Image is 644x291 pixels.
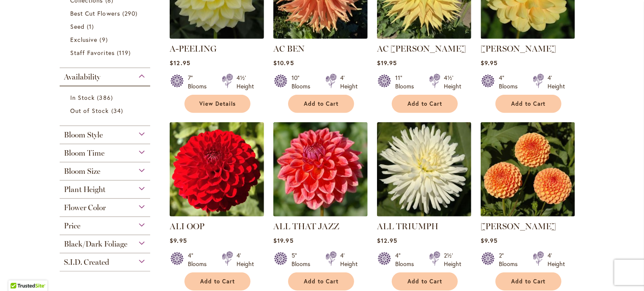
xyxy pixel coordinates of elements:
span: $19.95 [377,59,397,67]
span: 119 [117,48,133,57]
div: 11" Blooms [395,74,419,91]
a: ALI OOP [170,210,264,218]
div: 4" Blooms [395,251,419,268]
div: 2" Blooms [499,251,523,268]
a: Seed [70,22,142,31]
iframe: Launch Accessibility Center [6,261,30,285]
div: 4½' Height [444,74,461,91]
button: Add to Cart [392,95,458,113]
a: Best Cut Flowers [70,9,142,18]
a: A-Peeling [170,33,264,41]
div: 4' Height [237,251,254,268]
div: 4' Height [340,74,358,91]
button: Add to Cart [184,272,250,291]
div: 4½' Height [237,74,254,91]
button: Add to Cart [288,95,354,113]
button: Add to Cart [495,272,561,291]
span: $12.95 [377,236,397,244]
span: Flower Color [64,203,106,212]
span: $10.95 [273,59,294,67]
span: Seed [70,22,85,30]
span: $12.95 [170,59,190,67]
span: Black/Dark Foliage [64,239,127,249]
span: Staff Favorites [70,49,115,57]
a: In Stock 386 [70,93,142,102]
a: AC [PERSON_NAME] [377,44,466,54]
span: Add to Cart [304,278,339,285]
a: [PERSON_NAME] [481,221,556,231]
img: AMBER QUEEN [481,122,575,217]
a: ALL THAT JAZZ [273,221,339,231]
button: Add to Cart [392,272,458,291]
div: 4" Blooms [188,251,212,268]
a: View Details [184,95,250,113]
span: Add to Cart [304,100,339,107]
span: In Stock [70,93,95,102]
span: Add to Cart [407,100,442,107]
a: AC Jeri [377,33,471,41]
img: ALL TRIUMPH [377,122,471,217]
span: $9.95 [481,59,498,67]
span: 34 [111,106,125,115]
a: ALI OOP [170,221,204,231]
div: 5" Blooms [292,251,315,268]
span: Exclusive [70,36,97,44]
img: ALI OOP [170,122,264,217]
span: Add to Cart [511,278,546,285]
a: ALL TRIUMPH [377,210,471,218]
span: View Details [199,100,236,107]
div: 4" Blooms [499,74,523,91]
div: 2½' Height [444,251,461,268]
a: A-PEELING [170,44,217,54]
span: 386 [97,93,115,102]
span: Availability [64,72,100,82]
span: Bloom Time [64,148,105,158]
div: 4' Height [340,251,358,268]
a: Out of Stock 34 [70,106,142,115]
div: 7" Blooms [188,74,212,91]
a: AMBER QUEEN [481,210,575,218]
a: Staff Favorites [70,48,142,57]
span: Add to Cart [200,278,235,285]
span: Best Cut Flowers [70,9,120,17]
span: Add to Cart [511,100,546,107]
span: $19.95 [273,236,293,244]
img: ALL THAT JAZZ [273,122,368,217]
a: Exclusive [70,35,142,44]
span: 1 [87,22,96,31]
a: AHOY MATEY [481,33,575,41]
div: 10" Blooms [292,74,315,91]
span: Price [64,221,80,231]
span: Add to Cart [407,278,442,285]
span: 9 [100,35,110,44]
a: AC BEN [273,44,305,54]
span: Out of Stock [70,107,109,115]
button: Add to Cart [495,95,561,113]
div: 4' Height [548,74,565,91]
span: $9.95 [481,236,498,244]
span: S.I.D. Created [64,258,109,267]
a: ALL THAT JAZZ [273,210,368,218]
span: $9.95 [170,236,187,244]
a: ALL TRIUMPH [377,221,438,231]
div: 4' Height [548,251,565,268]
span: Plant Height [64,185,105,194]
span: Bloom Size [64,167,100,176]
a: AC BEN [273,33,368,41]
button: Add to Cart [288,272,354,291]
a: [PERSON_NAME] [481,44,556,54]
span: 290 [122,9,140,18]
span: Bloom Style [64,130,103,140]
